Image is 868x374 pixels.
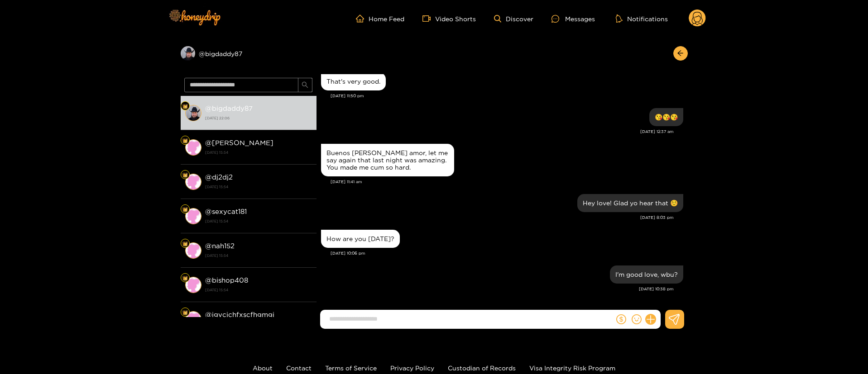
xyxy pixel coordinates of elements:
img: Fan Level [182,310,188,315]
a: Contact [286,365,312,371]
img: conversation [185,277,201,293]
img: Fan Level [182,104,188,109]
img: conversation [185,105,201,121]
div: [DATE] 11:41 am [331,179,683,185]
strong: @ bishop408 [205,276,248,284]
a: Discover [494,15,533,23]
span: smile [632,314,642,324]
strong: [DATE] 15:54 [205,217,312,225]
a: Privacy Policy [390,365,434,371]
button: arrow-left [673,46,688,61]
img: Fan Level [182,172,188,178]
strong: @ bigdaddy87 [205,104,253,112]
span: dollar [616,314,626,324]
img: conversation [185,139,201,156]
div: I'm good love, wbu? [615,271,678,278]
strong: [DATE] 22:06 [205,114,312,122]
strong: @ jgvcjchfxscfhgmgj [205,311,274,318]
div: [DATE] 11:50 pm [331,93,683,99]
div: [DATE] 10:06 pm [331,250,683,256]
div: How are you [DATE]? [326,235,394,242]
div: Sep. 25, 11:50 pm [321,72,386,90]
button: Notifications [613,14,671,23]
strong: [DATE] 15:54 [205,183,312,191]
img: Fan Level [182,207,188,212]
div: Sep. 26, 11:41 am [321,144,454,176]
div: [DATE] 12:37 am [321,128,674,135]
img: conversation [185,311,201,327]
a: Home Feed [356,14,404,23]
strong: [DATE] 15:54 [205,286,312,294]
strong: @ sexycat181 [205,208,247,215]
div: [DATE] 10:38 pm [321,286,674,292]
div: Sep. 26, 10:06 pm [321,230,400,248]
div: Sep. 26, 10:38 pm [610,265,683,284]
img: Fan Level [182,241,188,246]
strong: @ [PERSON_NAME] [205,139,273,147]
span: search [302,81,308,89]
div: Sep. 26, 12:37 am [649,108,683,126]
button: dollar [614,312,628,326]
span: home [356,14,369,23]
div: Buenos [PERSON_NAME] amor, let me say again that last night was amazing. You made me cum so hard. [326,149,449,171]
a: Visa Integrity Risk Program [529,365,615,371]
strong: @ nah152 [205,242,235,250]
strong: @ dj2dj2 [205,173,233,181]
div: @bigdaddy87 [181,46,317,61]
div: 😘😘😘 [655,114,678,121]
img: conversation [185,208,201,224]
strong: [DATE] 15:54 [205,251,312,260]
div: Messages [551,14,595,24]
div: That's very good. [326,78,380,85]
span: video-camera [422,14,435,23]
div: [DATE] 8:03 pm [321,214,674,221]
img: Fan Level [182,138,188,143]
a: Custodian of Records [448,365,516,371]
div: Hey love! Glad yo hear that ☺️ [583,199,678,207]
img: Fan Level [182,275,188,281]
div: Sep. 26, 8:03 pm [577,194,683,212]
img: conversation [185,242,201,259]
strong: [DATE] 15:54 [205,148,312,156]
span: arrow-left [677,50,684,57]
a: Video Shorts [422,14,476,23]
img: conversation [185,174,201,190]
a: About [253,365,273,371]
button: search [298,78,312,92]
a: Terms of Service [325,365,377,371]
